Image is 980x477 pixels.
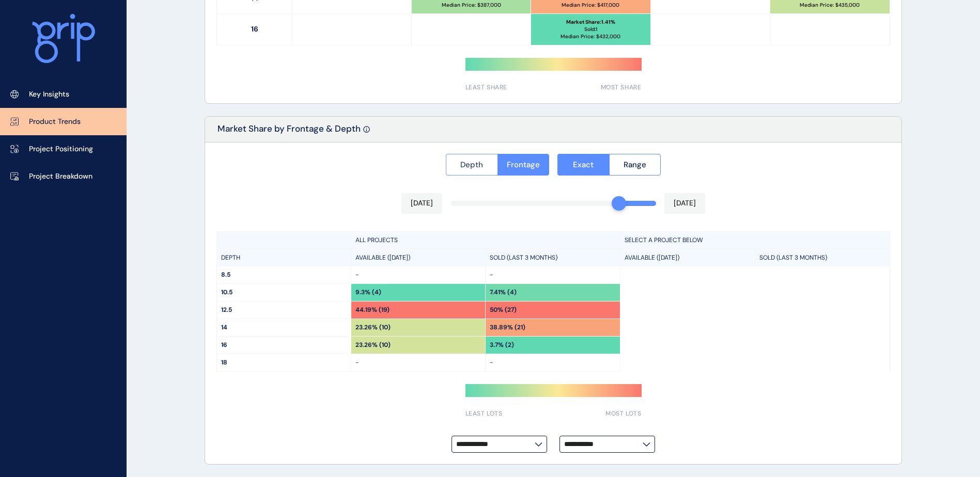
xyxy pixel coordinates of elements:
p: - [490,271,616,279]
p: Median Price: $ 435,000 [800,2,860,9]
p: 12.5 [221,306,347,314]
p: [DATE] [674,198,696,209]
button: Frontage [497,154,550,176]
p: Project Positioning [29,144,93,154]
p: Market Share by Frontage & Depth [217,123,361,142]
p: Median Price: $ 417,000 [562,2,619,9]
p: DEPTH [221,253,240,262]
p: 3.7% (2) [490,341,514,349]
span: LEAST SHARE [465,83,508,92]
p: Median Price: $ 387,000 [442,2,501,9]
p: 50% (27) [490,306,517,314]
p: [DATE] [411,198,433,209]
p: 18 [221,358,347,367]
p: 8.5 [221,271,347,279]
p: 14 [221,323,347,332]
span: Frontage [507,160,540,170]
p: 44.19% (19) [355,306,390,314]
p: 16 [221,341,347,349]
p: - [355,271,481,279]
p: Product Trends [29,117,81,127]
p: Key Insights [29,89,69,100]
span: LEAST LOTS [465,409,503,418]
p: 7.41% (4) [490,288,517,297]
span: Depth [460,160,483,170]
p: AVAILABLE ([DATE]) [355,253,410,262]
p: 10.5 [221,288,347,297]
button: Exact [557,154,609,176]
p: - [355,358,481,367]
p: AVAILABLE ([DATE]) [625,253,679,262]
p: Sold: 1 [584,26,597,33]
p: Median Price: $ 432,000 [561,33,620,40]
span: MOST SHARE [601,83,642,92]
p: Project Breakdown [29,171,92,182]
p: Market Share : 1.41 % [566,19,615,26]
p: SOLD (LAST 3 MONTHS) [759,253,827,262]
p: 9.3% (4) [355,288,381,297]
p: ALL PROJECTS [355,236,398,245]
button: Depth [446,154,497,176]
p: SOLD (LAST 3 MONTHS) [490,253,557,262]
p: SELECT A PROJECT BELOW [625,236,703,245]
span: Range [624,160,646,170]
p: 38.89% (21) [490,323,525,332]
button: Range [609,154,661,176]
span: Exact [573,160,594,170]
p: 23.26% (10) [355,323,391,332]
p: - [490,358,616,367]
span: MOST LOTS [605,409,641,418]
p: 16 [217,14,292,45]
p: 23.26% (10) [355,341,391,349]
